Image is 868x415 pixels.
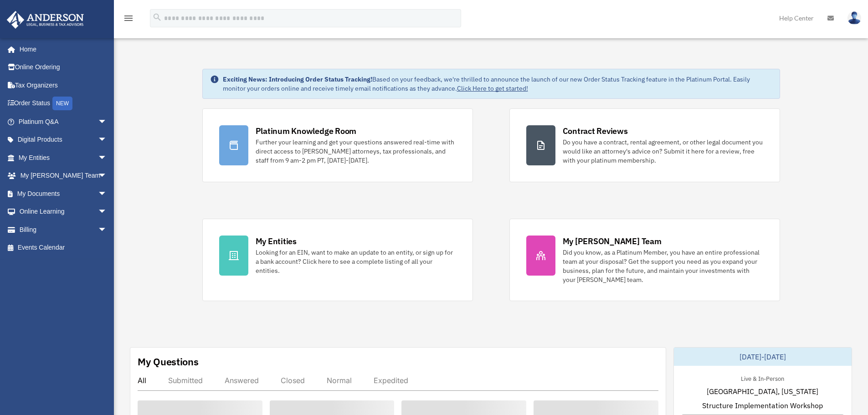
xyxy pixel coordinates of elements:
a: Home [6,40,116,58]
div: Did you know, as a Platinum Member, you have an entire professional team at your disposal? Get th... [563,248,763,284]
div: Further your learning and get your questions answered real-time with direct access to [PERSON_NAM... [256,138,456,165]
div: Closed [281,376,305,385]
div: Normal [327,376,352,385]
div: Live & In-Person [734,373,791,383]
div: Do you have a contract, rental agreement, or other legal document you would like an attorney's ad... [563,138,763,165]
div: My Questions [138,355,199,369]
a: menu [123,16,134,24]
span: arrow_drop_down [98,184,116,203]
span: Structure Implementation Workshop [702,400,823,411]
a: Tax Organizers [6,76,121,94]
a: My [PERSON_NAME] Team Did you know, as a Platinum Member, you have an entire professional team at... [509,219,780,301]
div: Contract Reviews [563,125,628,137]
a: My [PERSON_NAME] Teamarrow_drop_down [6,167,121,185]
span: arrow_drop_down [98,131,116,149]
a: My Documentsarrow_drop_down [6,184,121,203]
img: Anderson Advisors Platinum Portal [4,11,87,29]
a: Events Calendar [6,239,121,257]
div: Answered [225,376,259,385]
div: Submitted [168,376,203,385]
a: My Entitiesarrow_drop_down [6,149,121,167]
i: search [152,12,162,22]
span: arrow_drop_down [98,203,116,221]
div: All [138,376,146,385]
div: My Entities [256,236,297,247]
div: [DATE]-[DATE] [674,348,852,366]
a: Digital Productsarrow_drop_down [6,131,121,149]
div: Based on your feedback, we're thrilled to announce the launch of our new Order Status Tracking fe... [223,75,772,93]
div: NEW [52,97,72,110]
a: Order StatusNEW [6,94,121,113]
strong: Exciting News: Introducing Order Status Tracking! [223,75,372,83]
span: [GEOGRAPHIC_DATA], [US_STATE] [707,386,818,397]
a: Platinum Q&Aarrow_drop_down [6,113,121,131]
span: arrow_drop_down [98,149,116,167]
a: Online Learningarrow_drop_down [6,203,121,221]
a: Platinum Knowledge Room Further your learning and get your questions answered real-time with dire... [202,108,473,182]
a: Billingarrow_drop_down [6,220,121,239]
img: User Pic [847,11,861,25]
span: arrow_drop_down [98,167,116,185]
a: Contract Reviews Do you have a contract, rental agreement, or other legal document you would like... [509,108,780,182]
div: Looking for an EIN, want to make an update to an entity, or sign up for a bank account? Click her... [256,248,456,275]
a: Click Here to get started! [457,84,528,92]
span: arrow_drop_down [98,220,116,239]
i: menu [123,13,134,24]
div: My [PERSON_NAME] Team [563,236,662,247]
a: My Entities Looking for an EIN, want to make an update to an entity, or sign up for a bank accoun... [202,219,473,301]
a: Online Ordering [6,58,121,77]
div: Expedited [374,376,408,385]
span: arrow_drop_down [98,113,116,131]
div: Platinum Knowledge Room [256,125,357,137]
